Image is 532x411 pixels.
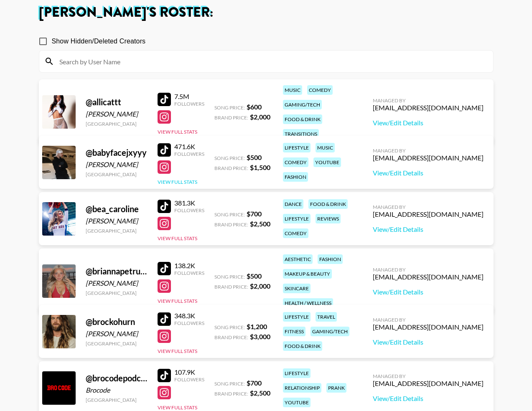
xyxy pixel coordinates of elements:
[86,110,148,118] div: [PERSON_NAME]
[86,217,148,225] div: [PERSON_NAME]
[373,97,484,104] div: Managed By
[247,103,262,111] strong: $ 600
[158,404,197,411] button: View Full Stats
[86,204,148,214] div: @ bea_caroline
[86,160,148,169] div: [PERSON_NAME]
[174,92,204,101] div: 7.5M
[174,142,204,151] div: 471.6K
[174,376,204,383] div: Followers
[373,154,484,162] div: [EMAIL_ADDRESS][DOMAIN_NAME]
[316,312,337,322] div: travel
[158,348,197,354] button: View Full Stats
[158,179,197,185] button: View Full Stats
[307,85,333,95] div: comedy
[86,340,148,347] div: [GEOGRAPHIC_DATA]
[373,379,484,388] div: [EMAIL_ADDRESS][DOMAIN_NAME]
[283,100,322,109] div: gaming/tech
[313,157,341,167] div: youtube
[174,151,204,157] div: Followers
[247,379,262,387] strong: $ 700
[311,327,349,336] div: gaming/tech
[86,330,148,338] div: [PERSON_NAME]
[283,368,311,378] div: lifestyle
[214,274,245,280] span: Song Price:
[373,288,484,296] a: View/Edit Details
[283,172,308,182] div: fashion
[214,324,245,330] span: Song Price:
[283,269,332,279] div: makeup & beauty
[86,373,148,383] div: @ brocodepodcastofficial
[214,155,245,161] span: Song Price:
[373,147,484,154] div: Managed By
[316,214,341,223] div: reviews
[283,398,311,407] div: youtube
[250,332,270,340] strong: $ 3,000
[54,55,488,68] input: Search by User Name
[86,171,148,178] div: [GEOGRAPHIC_DATA]
[373,317,484,323] div: Managed By
[250,113,270,121] strong: $ 2,000
[86,386,148,394] div: Brocode
[86,290,148,296] div: [GEOGRAPHIC_DATA]
[174,199,204,207] div: 381.3K
[373,373,484,379] div: Managed By
[247,153,262,161] strong: $ 500
[158,235,197,241] button: View Full Stats
[326,383,346,393] div: prank
[318,254,343,264] div: fashion
[86,317,148,327] div: @ brockohurn
[250,163,270,171] strong: $ 1,500
[283,327,305,336] div: fitness
[373,323,484,331] div: [EMAIL_ADDRESS][DOMAIN_NAME]
[373,266,484,273] div: Managed By
[283,284,311,293] div: skincare
[247,210,262,218] strong: $ 700
[86,121,148,127] div: [GEOGRAPHIC_DATA]
[39,6,494,19] h1: [PERSON_NAME] 's Roster:
[174,312,204,320] div: 348.3K
[214,165,248,171] span: Brand Price:
[250,220,270,228] strong: $ 2,500
[247,322,267,330] strong: $ 1,200
[86,279,148,287] div: [PERSON_NAME]
[250,389,270,397] strong: $ 2,500
[214,381,245,387] span: Song Price:
[373,169,484,177] a: View/Edit Details
[214,114,248,121] span: Brand Price:
[214,334,248,340] span: Brand Price:
[86,266,148,277] div: @ briannapetruzzi
[283,312,311,322] div: lifestyle
[373,273,484,281] div: [EMAIL_ADDRESS][DOMAIN_NAME]
[158,298,197,304] button: View Full Stats
[316,143,335,152] div: music
[174,207,204,213] div: Followers
[214,391,248,397] span: Brand Price:
[373,338,484,346] a: View/Edit Details
[283,341,322,351] div: food & drink
[308,199,348,209] div: food & drink
[283,143,311,152] div: lifestyle
[86,97,148,107] div: @ allicattt
[247,272,262,280] strong: $ 500
[52,36,146,46] span: Show Hidden/Deleted Creators
[86,147,148,158] div: @ babyfacejxyyy
[373,119,484,127] a: View/Edit Details
[174,261,204,270] div: 138.2K
[283,254,313,264] div: aesthetic
[174,320,204,326] div: Followers
[283,214,311,223] div: lifestyle
[283,129,319,139] div: transitions
[373,394,484,403] a: View/Edit Details
[214,284,248,290] span: Brand Price:
[373,210,484,218] div: [EMAIL_ADDRESS][DOMAIN_NAME]
[283,298,333,308] div: health / wellness
[174,101,204,107] div: Followers
[158,129,197,135] button: View Full Stats
[283,157,308,167] div: comedy
[86,397,148,403] div: [GEOGRAPHIC_DATA]
[250,282,270,290] strong: $ 2,000
[373,225,484,233] a: View/Edit Details
[283,228,308,238] div: comedy
[214,104,245,111] span: Song Price:
[174,368,204,376] div: 107.9K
